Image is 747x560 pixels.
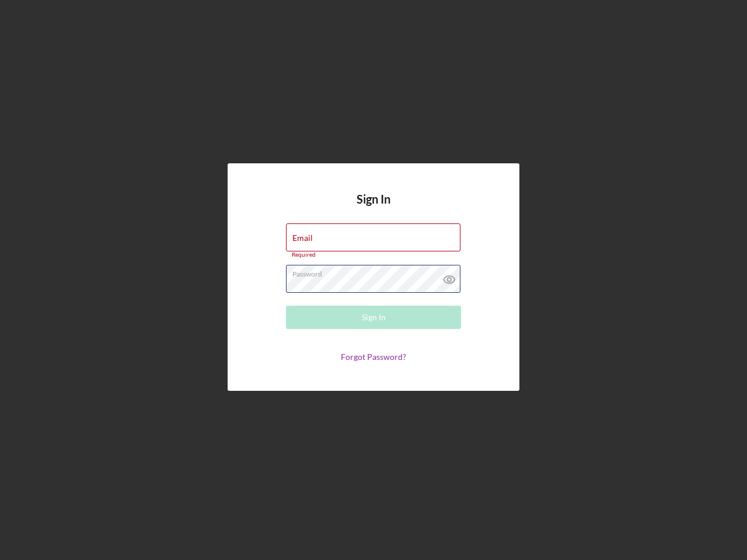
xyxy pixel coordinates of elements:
div: Sign In [362,306,386,329]
button: Sign In [286,306,461,329]
h4: Sign In [357,192,390,223]
div: Required [286,251,461,258]
label: Password [292,265,460,278]
a: Forgot Password? [341,352,406,362]
label: Email [292,233,313,243]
